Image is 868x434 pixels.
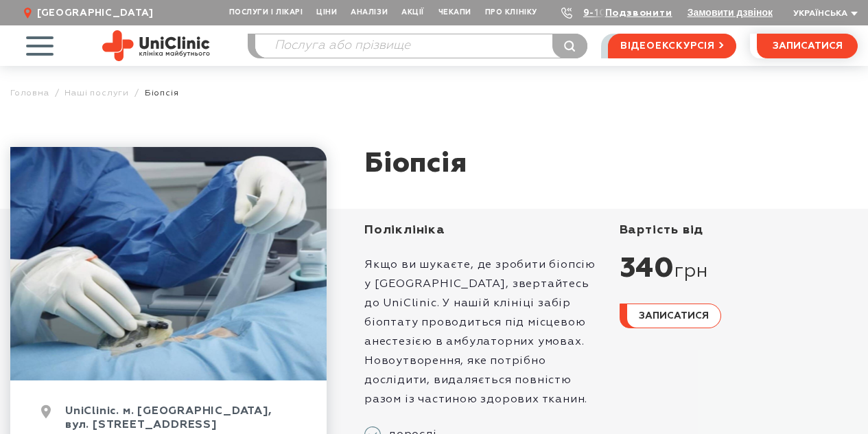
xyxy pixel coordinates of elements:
span: записатися [773,41,843,51]
span: Біопсія [145,88,179,98]
div: Поліклініка [364,222,603,238]
a: 9-103 [583,8,613,18]
input: Послуга або прізвище [255,34,587,58]
a: Наші послуги [64,88,129,98]
a: відеоекскурсія [608,34,736,58]
a: Головна [10,88,49,98]
span: грн [675,260,707,284]
a: Подзвонити [605,8,672,18]
h1: Біопсія [364,147,467,181]
button: записатися [757,34,858,58]
span: [GEOGRAPHIC_DATA] [37,7,154,19]
button: Українська [790,9,858,19]
img: Uniclinic [102,30,210,61]
button: Замовити дзвінок [688,7,773,18]
div: 340 [620,252,858,286]
span: відеоекскурсія [620,34,715,58]
button: записатися [620,304,721,328]
span: вартість від [620,224,704,236]
span: Українська [793,10,847,18]
p: Якщо ви шукаєте, де зробити біопсію у [GEOGRAPHIC_DATA], звертайтесь до UniClinic. У нашій клініц... [364,255,603,409]
span: записатися [639,311,709,321]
